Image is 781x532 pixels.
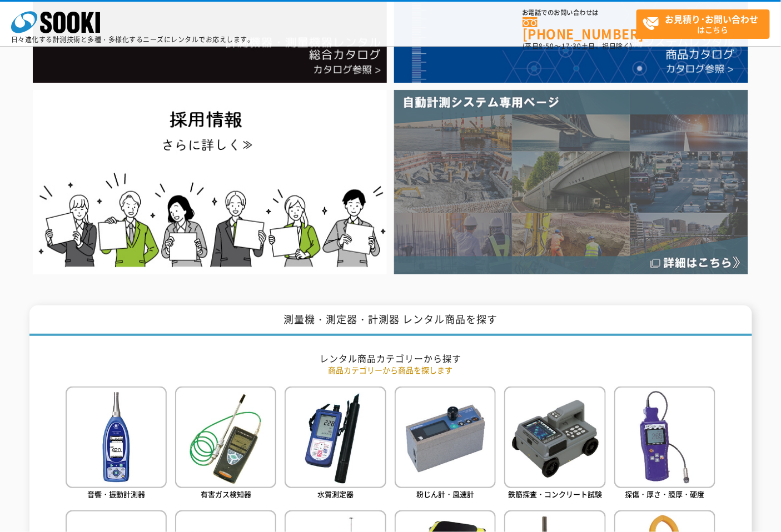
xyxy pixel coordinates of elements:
[175,387,276,501] a: 有害ガス検知器
[416,489,474,499] span: 粉じん計・風速計
[504,387,605,501] a: 鉄筋探査・コンクリート試験
[175,387,276,488] img: 有害ガス検知器
[66,387,167,501] a: 音響・振動計測器
[539,41,555,51] span: 8:50
[614,387,715,488] img: 探傷・厚さ・膜厚・硬度
[395,387,496,501] a: 粉じん計・風速計
[643,10,769,38] span: はこちら
[625,489,705,499] span: 探傷・厚さ・膜厚・硬度
[508,489,602,499] span: 鉄筋探査・コンクリート試験
[87,489,145,499] span: 音響・振動計測器
[317,489,354,499] span: 水質測定器
[523,9,636,16] span: お電話でのお問い合わせは
[11,36,255,43] p: 日々進化する計測技術と多種・多様化するニーズにレンタルでお応えします。
[561,41,581,51] span: 17:30
[66,353,716,364] h2: レンタル商品カテゴリーから探す
[29,305,752,336] h1: 測量機・測定器・計測器 レンタル商品を探す
[285,387,386,501] a: 水質測定器
[504,387,605,488] img: 鉄筋探査・コンクリート試験
[201,489,251,499] span: 有害ガス検知器
[636,9,770,39] a: お見積り･お問い合わせはこちら
[285,387,386,488] img: 水質測定器
[395,387,496,488] img: 粉じん計・風速計
[394,90,748,274] img: 自動計測システム専用ページ
[33,90,387,274] img: SOOKI recruit
[66,364,716,376] p: 商品カテゴリーから商品を探します
[614,387,715,501] a: 探傷・厚さ・膜厚・硬度
[66,387,167,488] img: 音響・振動計測器
[665,12,759,26] strong: お見積り･お問い合わせ
[523,41,633,51] span: (平日 ～ 土日、祝日除く)
[523,17,636,40] a: [PHONE_NUMBER]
